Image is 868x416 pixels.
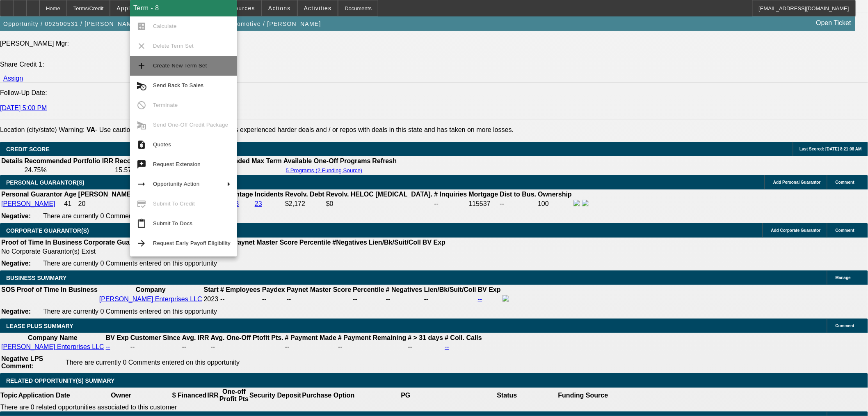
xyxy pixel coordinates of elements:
th: Owner [71,388,172,403]
mat-icon: arrow_forward [137,238,146,248]
span: Application [116,5,150,12]
td: -- [262,295,286,304]
span: Submit To Docs [153,220,192,226]
span: CORPORATE GUARANTOR(S) [6,227,89,234]
a: Open Ticket [813,16,854,30]
b: Avg. One-Off Ptofit Pts. [211,334,283,341]
td: 115537 [468,199,499,208]
b: # Payment Made [285,334,336,341]
img: linkedin-icon.png [582,200,589,206]
td: No Corporate Guarantor(s) Exist [1,247,449,256]
img: facebook-icon.png [573,200,580,206]
button: Application [110,0,156,16]
th: One-off Profit Pts [219,388,249,403]
span: Request Extension [153,161,201,167]
button: 5 Programs (2 Funding Source) [283,167,365,174]
th: IRR [207,388,219,403]
b: Negative: [1,260,31,267]
b: # Negatives [386,286,423,293]
td: -- [500,199,537,208]
td: 2023 [203,295,219,304]
span: There are currently 0 Comments entered on this opportunity [43,308,217,315]
b: Revolv. Debt [285,191,324,198]
b: Ownership [538,191,572,198]
span: Comment [836,180,854,185]
span: RELATED OPPORTUNITY(S) SUMMARY [6,377,114,384]
b: Percentile [353,286,384,293]
b: BV Exp [478,286,501,293]
td: 100 [537,199,572,208]
mat-icon: cancel_schedule_send [137,81,146,90]
td: 15.57% [114,166,201,174]
td: $0 [326,199,433,208]
a: 23 [255,200,262,207]
th: PG [355,388,456,403]
b: # Coll. Calls [445,334,482,341]
b: Dist to Bus. [500,191,537,198]
td: 20 [78,199,150,208]
th: Recommended Max Term [202,157,282,165]
b: Company Name [28,334,78,341]
th: Proof of Time In Business [16,286,98,294]
th: Recommended Portfolio IRR [24,157,114,165]
button: Resources [217,0,261,16]
b: Customer Since [130,334,180,341]
b: Percentile [299,239,331,246]
th: Available One-Off Programs [283,157,371,165]
mat-icon: add [137,61,146,71]
div: -- [353,296,384,303]
b: BV Exp [423,239,445,246]
a: -- [445,343,449,350]
mat-icon: arrow_right_alt [137,179,146,189]
div: -- [287,296,351,303]
b: BV Exp [106,334,129,341]
b: Negative: [1,308,31,315]
span: Create New Term Set [153,62,207,69]
span: LEASE PLUS SUMMARY [6,323,73,329]
span: Quotes [153,141,171,148]
th: SOS [1,286,16,294]
button: Activities [298,0,338,16]
span: Last Scored: [DATE] 8:21:08 AM [799,147,862,151]
span: Resources [223,5,255,12]
span: Send Back To Sales [153,82,203,88]
th: Details [1,157,23,165]
b: Paydex [262,286,285,293]
b: Age [64,191,76,198]
b: Incidents [255,191,283,198]
span: Manage [836,275,851,280]
b: VA [87,126,95,133]
th: Status [457,388,558,403]
b: #Negatives [333,239,368,246]
b: Start [204,286,219,293]
div: -- [386,296,423,303]
span: -- [220,296,225,303]
b: Personal Guarantor [1,191,62,198]
a: Assign [3,75,23,82]
td: -- [434,199,467,208]
td: $2,172 [285,199,325,208]
td: 24.75% [24,166,114,174]
span: There are currently 0 Comments entered on this opportunity [43,213,217,220]
b: Avg. IRR [182,334,209,341]
b: Paynet Master Score [233,239,298,246]
img: facebook-icon.png [503,295,509,302]
b: Paynet Master Score [287,286,351,293]
b: # Payment Remaining [338,334,406,341]
mat-icon: request_quote [137,140,146,150]
b: Negative LPS Comment: [1,355,43,370]
span: BUSINESS SUMMARY [6,275,66,281]
td: 53 [202,166,282,174]
b: # Employees [220,286,260,293]
th: $ Financed [172,388,207,403]
span: There are currently 0 Comments entered on this opportunity [66,359,240,366]
span: CREDIT SCORE [6,146,50,153]
span: Actions [268,5,291,12]
b: Revolv. HELOC [MEDICAL_DATA]. [326,191,433,198]
b: Lien/Bk/Suit/Coll [424,286,476,293]
span: Activities [304,5,332,12]
th: Recommended One Off IRR [114,157,201,165]
span: Add Personal Guarantor [773,180,821,185]
button: Actions [262,0,297,16]
span: Add Corporate Guarantor [771,228,821,233]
